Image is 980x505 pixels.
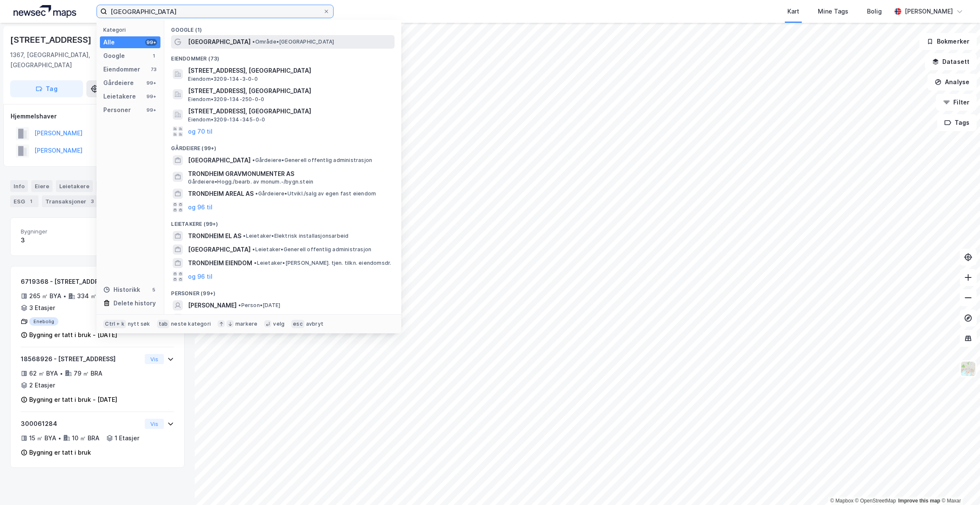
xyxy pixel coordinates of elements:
[925,53,977,70] button: Datasett
[145,354,164,364] button: Vis
[188,86,391,96] span: [STREET_ADDRESS], [GEOGRAPHIC_DATA]
[145,107,157,113] div: 99+
[164,283,401,299] div: Personer (99+)
[243,233,348,239] span: Leietaker • Elektrisk installasjonsarbeid
[188,231,241,241] span: TRONDHEIM EL AS
[11,111,184,121] div: Hjemmelshaver
[188,244,251,255] span: [GEOGRAPHIC_DATA]
[14,5,76,18] img: logo.a4113a55bc3d86da70a041830d287a7e.svg
[29,330,117,340] div: Bygning er tatt i bruk - [DATE]
[10,180,28,192] div: Info
[72,433,99,443] div: 10 ㎡ BRA
[291,320,304,328] div: esc
[252,157,372,164] span: Gårdeiere • Generell offentlig administrasjon
[171,321,211,327] div: neste kategori
[855,498,896,504] a: OpenStreetMap
[188,300,237,310] span: [PERSON_NAME]
[10,50,119,70] div: 1367, [GEOGRAPHIC_DATA], [GEOGRAPHIC_DATA]
[103,27,160,33] div: Kategori
[103,105,131,115] div: Personer
[145,93,157,100] div: 99+
[164,20,401,35] div: Google (1)
[188,155,251,165] span: [GEOGRAPHIC_DATA]
[29,368,58,379] div: 62 ㎡ BYA
[867,6,882,16] div: Bolig
[74,368,102,379] div: 79 ㎡ BRA
[128,321,150,327] div: nytt søk
[96,180,128,192] div: Datasett
[103,64,140,74] div: Eiendommer
[103,51,125,61] div: Google
[157,320,170,328] div: tab
[905,6,953,16] div: [PERSON_NAME]
[63,293,66,299] div: •
[107,5,323,18] input: Søk på adresse, matrikkel, gårdeiere, leietakere eller personer
[150,66,157,73] div: 73
[252,246,371,253] span: Leietaker • Generell offentlig administrasjon
[103,37,115,47] div: Alle
[29,395,117,405] div: Bygning er tatt i bruk - [DATE]
[787,6,799,16] div: Kart
[252,246,255,252] span: •
[188,76,257,82] span: Eiendom • 3209-134-3-0-0
[188,272,213,282] button: og 96 til
[56,180,93,192] div: Leietakere
[306,321,323,327] div: avbryt
[919,33,977,50] button: Bokmerker
[103,320,126,328] div: Ctrl + k
[58,435,61,442] div: •
[29,447,91,458] div: Bygning er tatt i bruk
[188,202,213,212] button: og 96 til
[188,258,252,268] span: TRONDHEIM EIENDOM
[255,190,258,197] span: •
[21,235,94,245] div: 3
[31,180,52,192] div: Eiere
[252,38,334,45] span: Område • [GEOGRAPHIC_DATA]
[10,80,83,97] button: Tag
[10,195,39,207] div: ESG
[938,464,980,505] iframe: Chat Widget
[936,94,977,111] button: Filter
[188,106,391,116] span: [STREET_ADDRESS], [GEOGRAPHIC_DATA]
[188,37,251,47] span: [GEOGRAPHIC_DATA]
[188,116,265,123] span: Eiendom • 3209-134-345-0-0
[113,298,156,308] div: Delete history
[188,66,391,76] span: [STREET_ADDRESS], [GEOGRAPHIC_DATA]
[103,78,134,88] div: Gårdeiere
[254,260,257,266] span: •
[164,214,401,229] div: Leietakere (99+)
[150,52,157,59] div: 1
[21,354,141,364] div: 18568926 - [STREET_ADDRESS]
[255,190,376,197] span: Gårdeiere • Utvikl./salg av egen fast eiendom
[188,126,213,137] button: og 70 til
[238,302,280,309] span: Person • [DATE]
[188,169,391,179] span: TRONDHEIM GRAVMONUMENTER AS
[164,49,401,64] div: Eiendommer (73)
[254,260,391,266] span: Leietaker • [PERSON_NAME]. tjen. tilkn. eiendomsdr.
[21,419,141,429] div: 300061284
[29,303,55,313] div: 3 Etasjer
[103,91,136,102] div: Leietakere
[830,498,853,504] a: Mapbox
[937,114,977,131] button: Tags
[145,419,164,429] button: Vis
[42,195,100,207] div: Transaksjoner
[243,233,246,239] span: •
[898,498,940,504] a: Improve this map
[21,277,141,287] div: 6719368 - [STREET_ADDRESS]
[188,96,264,103] span: Eiendom • 3209-134-250-0-0
[77,291,110,301] div: 334 ㎡ BRA
[60,370,63,377] div: •
[273,321,284,327] div: velg
[29,291,61,301] div: 265 ㎡ BYA
[188,189,254,199] span: TRONDHEIM AREAL AS
[88,197,97,206] div: 3
[103,285,140,295] div: Historikk
[164,138,401,154] div: Gårdeiere (99+)
[960,361,976,377] img: Z
[818,6,848,16] div: Mine Tags
[145,39,157,46] div: 99+
[27,197,35,206] div: 1
[29,380,55,390] div: 2 Etasjer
